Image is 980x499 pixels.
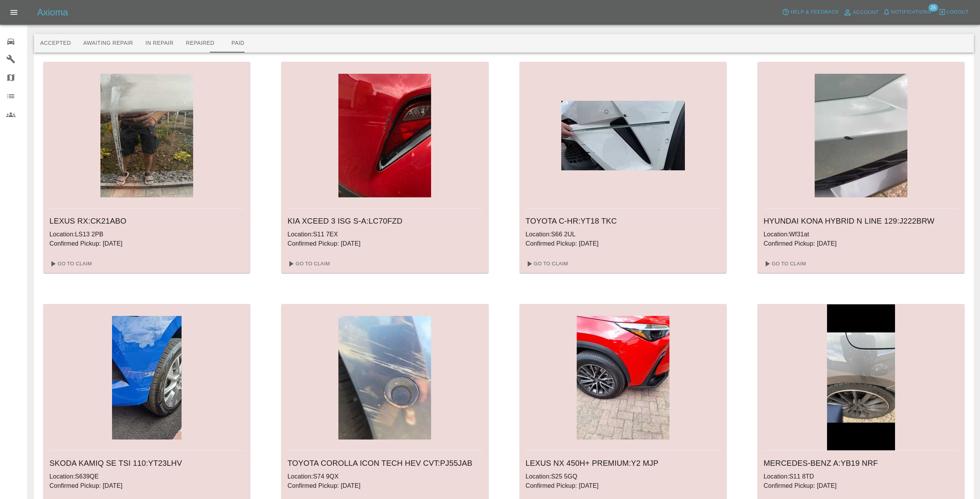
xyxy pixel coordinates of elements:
[947,8,969,17] span: Logout
[49,472,244,481] p: Location: S639QE
[764,481,958,491] p: Confirmed Pickup: [DATE]
[853,8,879,17] span: Account
[49,230,244,239] p: Location: LS13 2PB
[891,8,931,17] span: Notifications
[790,8,839,17] span: Help & Feedback
[526,239,720,248] p: Confirmed Pickup: [DATE]
[526,215,720,227] h6: TOYOTA C-HR : YT18 TKC
[526,481,720,491] p: Confirmed Pickup: [DATE]
[287,457,482,469] h6: TOYOTA COROLLA ICON TECH HEV CVT : PJ55JAB
[526,457,720,469] h6: LEXUS NX 450H+ PREMIUM : Y2 MJP
[764,230,958,239] p: Location: Wf31at
[764,472,958,481] p: Location: S11 8TD
[780,6,841,18] button: Help & Feedback
[49,215,244,227] h6: LEXUS RX : CK21ABO
[287,230,482,239] p: Location: S11 7EX
[287,472,482,481] p: Location: S74 9QX
[761,258,808,270] a: Go To Claim
[139,34,180,53] button: In Repair
[180,34,221,53] button: Repaired
[764,239,958,248] p: Confirmed Pickup: [DATE]
[526,472,720,481] p: Location: S25 5GQ
[49,457,244,469] h6: SKODA KAMIQ SE TSI 110 : YT23LHV
[284,258,332,270] a: Go To Claim
[936,6,971,18] button: Logout
[841,6,881,19] a: Account
[764,457,958,469] h6: MERCEDES-BENZ A : YB19 NRF
[5,3,23,22] button: Open drawer
[523,258,570,270] a: Go To Claim
[881,6,933,18] button: Notifications
[526,230,720,239] p: Location: S66 2UL
[287,239,482,248] p: Confirmed Pickup: [DATE]
[37,6,68,19] h5: Axioma
[287,215,482,227] h6: KIA XCEED 3 ISG S-A : LC70FZD
[49,239,244,248] p: Confirmed Pickup: [DATE]
[49,481,244,491] p: Confirmed Pickup: [DATE]
[34,34,77,53] button: Accepted
[764,215,958,227] h6: HYUNDAI KONA HYBRID N LINE 129 : J222BRW
[928,4,938,12] span: 25
[77,34,139,53] button: Awaiting Repair
[287,481,482,491] p: Confirmed Pickup: [DATE]
[221,34,255,53] button: Paid
[46,258,94,270] a: Go To Claim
